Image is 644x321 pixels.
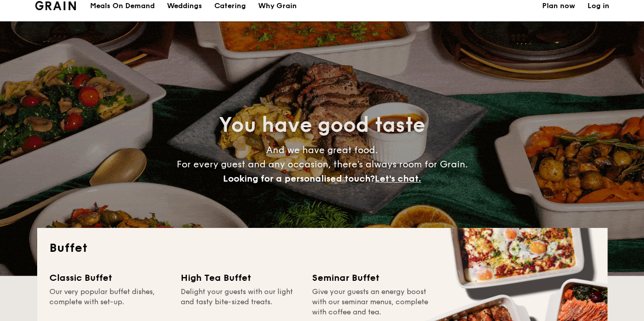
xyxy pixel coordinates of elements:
h2: Buffet [49,240,595,256]
div: Our very popular buffet dishes, complete with set-up. [49,287,169,317]
div: Seminar Buffet [312,271,431,285]
div: Classic Buffet [49,271,169,285]
a: Logotype [35,1,76,10]
div: Give your guests an energy boost with our seminar menus, complete with coffee and tea. [312,287,431,317]
span: And we have great food. For every guest and any occasion, there’s always room for Grain. [177,144,468,184]
span: Looking for a personalised touch? [223,173,375,184]
img: Grain [35,1,76,10]
div: Delight your guests with our light and tasty bite-sized treats. [181,287,300,317]
div: High Tea Buffet [181,271,300,285]
span: Let's chat. [375,173,421,184]
span: You have good taste [219,113,425,137]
